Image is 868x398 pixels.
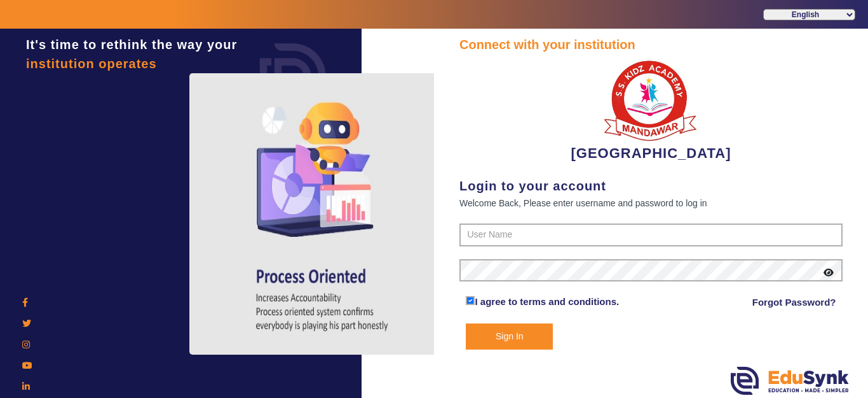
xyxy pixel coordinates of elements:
div: [GEOGRAPHIC_DATA] [459,54,843,164]
div: Welcome Back, Please enter username and password to log in [459,195,843,211]
img: login.png [245,29,341,124]
button: Sign In [466,323,553,350]
input: User Name [459,224,843,246]
div: Login to your account [459,176,843,195]
img: edusynk.png [731,367,849,395]
img: b9104f0a-387a-4379-b368-ffa933cda262 [603,54,698,143]
span: It's time to rethink the way your [26,38,237,52]
a: I agree to terms and conditions. [475,296,619,307]
img: login4.png [189,73,456,355]
span: institution operates [26,57,157,71]
div: Connect with your institution [459,35,843,54]
a: Forgot Password? [752,295,836,310]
